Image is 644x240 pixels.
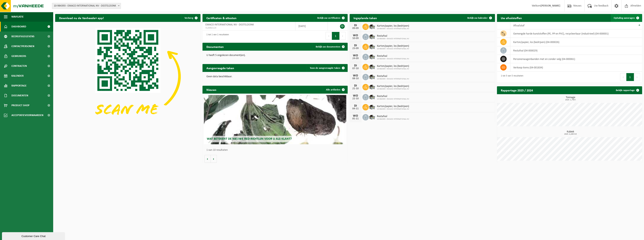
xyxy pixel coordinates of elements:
[206,75,344,78] p: Geen data beschikbaar.
[11,110,43,120] span: Acceptatievoorwaarden
[352,77,359,80] div: 08-10
[11,91,28,100] span: Documenten
[206,149,346,152] p: 1 van 10 resultaten
[11,41,34,51] span: Contactpersonen
[352,67,359,70] div: 07-10
[499,133,642,135] span: 2025: 4,200 m3
[310,67,340,69] span: Toon de aangevraagde taken
[369,43,375,50] img: WB-5000-GAL-GY-01
[377,38,409,40] span: 10-984393 - EMACO INTERNATIONAL NV
[369,93,375,100] img: WB-5000-GAL-GY-01
[314,14,347,22] a: Bekijk uw certificaten
[377,24,409,28] span: Karton/papier, los (bedrijven)
[510,63,642,72] td: verkoop items (04-001834)
[369,73,375,80] img: WB-5000-GAL-GY-01
[55,14,108,22] h2: Download nu de Vanheede+ app!
[204,155,211,163] button: Vorige
[510,55,642,63] td: personenwagenbanden met en zonder velg (04-000061)
[377,68,409,70] span: 10-984393 - EMACO INTERNATIONAL NV
[611,14,642,22] a: Ophaling aanvragen
[2,231,66,240] iframe: chat widget
[313,43,347,51] a: Bekijk uw documenten
[377,118,409,120] span: 10-984393 - EMACO INTERNATIONAL NV
[620,73,626,81] button: Previous
[206,54,344,57] p: U heeft 5 ongelezen document(en).
[369,83,375,90] img: WB-5000-GAL-GY-01
[497,86,537,94] h2: Rapportage 2025 / 2024
[11,100,29,110] span: Product Shop
[204,32,229,40] div: 1 tot 1 van 1 resultaten
[497,14,526,22] h2: Uw afvalstoffen
[352,114,359,117] div: WO
[499,130,642,135] h3: Kubiek
[11,51,26,61] span: Gebruikers
[11,32,34,41] span: Bedrijfsgegevens
[377,58,409,60] span: 10-984393 - EMACO INTERNATIONAL NV
[307,64,347,72] a: Toon de aangevraagde taken
[352,74,359,77] div: WO
[11,71,24,81] span: Kalender
[377,108,409,110] span: 10-984393 - EMACO INTERNATIONAL NV
[352,94,359,97] div: WO
[185,17,193,19] span: Verberg
[377,55,409,58] span: Restafval
[11,81,27,91] span: Rapportage
[350,14,381,22] h2: Ingeplande taken
[369,103,375,110] img: WB-5000-GAL-GY-01
[332,32,340,40] button: 1
[323,86,347,94] a: Alle artikelen
[202,64,238,72] h2: Aangevraagde taken
[377,75,409,78] span: Restafval
[207,137,292,140] span: Wat betekent de nieuwe RED-richtlijn voor u als klant?
[352,44,359,47] div: DI
[52,3,121,9] span: 10-984393 - EMACO INTERNATIONAL NV - DESTELDONK
[326,32,332,40] button: Previous
[295,22,328,31] td: [DATE]
[352,64,359,67] div: DI
[352,84,359,87] div: DI
[340,32,346,40] button: Next
[352,34,359,37] div: WO
[369,23,375,30] img: WB-5000-GAL-GY-01
[352,107,359,110] div: 04-11
[352,104,359,107] div: DI
[614,17,635,19] span: Ophaling aanvragen
[352,37,359,40] div: 10-09
[352,97,359,100] div: 22-10
[510,46,642,55] td: restafval (04-000029)
[613,86,642,94] a: Bekijk rapportage
[377,48,409,50] span: 10-984393 - EMACO INTERNATIONAL NV
[11,61,27,71] span: Contracten
[513,24,524,27] span: Afvalstof
[377,105,409,108] span: Karton/papier, los (bedrijven)
[11,22,26,32] span: Dashboard
[352,117,359,120] div: 05-11
[352,47,359,50] div: 23-09
[202,14,240,22] h2: Certificaten & attesten
[369,33,375,40] img: WB-5000-GAL-GY-01
[634,73,640,81] button: Next
[377,65,409,68] span: Karton/papier, los (bedrijven)
[352,27,359,30] div: 09-09
[377,115,409,118] span: Restafval
[377,78,409,80] span: 10-984393 - EMACO INTERNATIONAL NV
[510,38,642,46] td: karton/papier, los (bedrijven) (04-000026)
[211,155,217,163] button: Volgende
[205,26,292,30] span: VLA902114
[377,34,409,38] span: Restafval
[499,96,642,101] h3: Tonnage
[377,88,409,90] span: 10-984393 - EMACO INTERNATIONAL NV
[369,113,375,120] img: WB-5000-GAL-GY-01
[316,46,340,48] span: Bekijk uw documenten
[55,22,200,131] img: Download de VHEPlus App
[377,28,409,30] span: 10-984393 - EMACO INTERNATIONAL NV
[541,4,560,7] strong: [PERSON_NAME]
[352,54,359,57] div: WO
[202,86,220,93] h2: Nieuws
[377,45,409,48] span: Karton/papier, los (bedrijven)
[464,14,495,22] a: Bekijk uw kalender
[205,23,254,26] span: EMACO INTERNATIONAL NV - DESTELDONK
[204,95,346,144] a: Wat betekent de nieuwe RED-richtlijn voor u als klant?
[626,73,634,81] button: 1
[377,95,409,98] span: Restafval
